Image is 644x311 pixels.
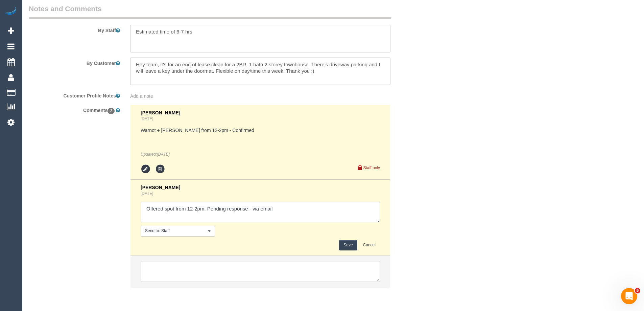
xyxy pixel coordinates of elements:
[141,191,153,196] a: [DATE]
[141,185,180,190] span: [PERSON_NAME]
[145,228,206,234] span: Send to: Staff
[108,108,115,114] span: 2
[141,110,180,115] span: [PERSON_NAME]
[24,25,125,34] label: By Staff
[157,152,169,157] span: Sep 15, 2025 15:32
[4,7,18,16] img: Automaid Logo
[24,58,125,67] label: By Customer
[24,105,125,114] label: Comments
[141,127,380,134] pre: Warnot + [PERSON_NAME] from 12-2pm - Confirmed
[363,165,380,170] small: Staff only
[141,226,215,236] button: Send to: Staff
[29,4,391,19] legend: Notes and Comments
[359,240,380,250] button: Cancel
[339,240,357,250] button: Save
[24,90,125,99] label: Customer Profile Notes
[141,116,153,121] a: [DATE]
[141,152,170,157] em: Updated:
[635,288,640,293] span: 5
[130,93,153,99] span: Add a note
[621,288,637,304] iframe: Intercom live chat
